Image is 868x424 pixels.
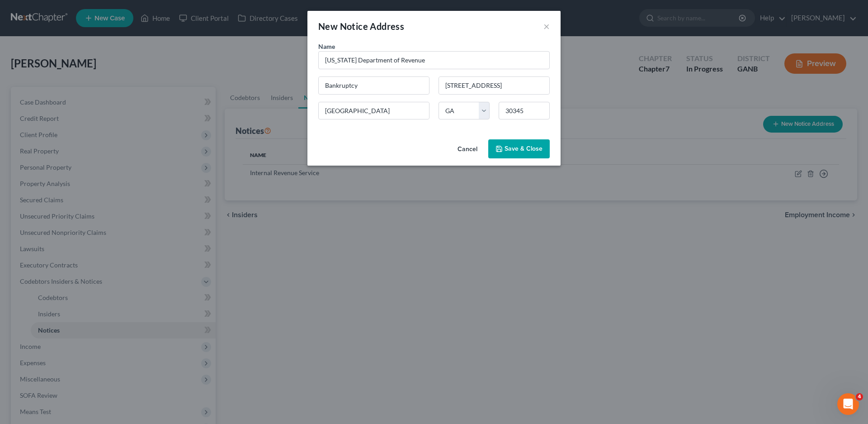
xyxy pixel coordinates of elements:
input: Enter address... [319,77,429,94]
span: Name [318,43,335,50]
button: Cancel [450,140,485,158]
button: × [543,21,550,32]
input: Enter city... [319,102,429,119]
input: Apt, Suite, etc... [439,77,549,94]
iframe: Intercom live chat [837,393,859,415]
span: Notice Address [340,21,405,32]
span: 4 [856,393,863,400]
input: Search by name... [318,51,550,69]
span: Save & Close [505,145,542,152]
input: Enter zip... [499,102,550,120]
span: New [318,21,338,32]
button: Save & Close [488,139,550,158]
